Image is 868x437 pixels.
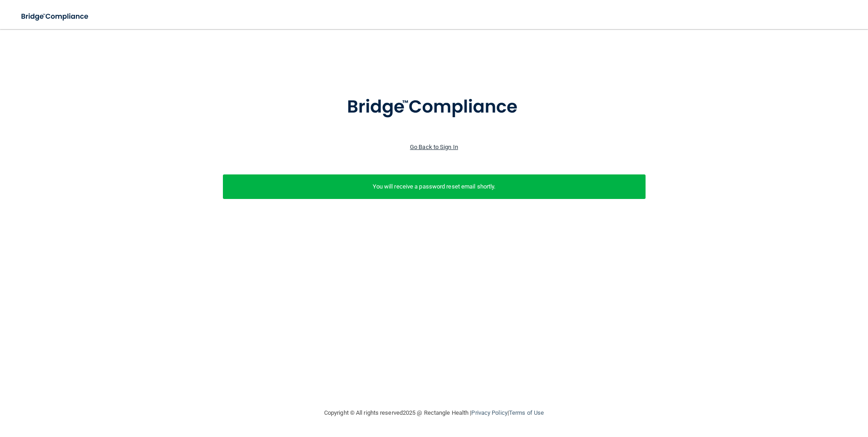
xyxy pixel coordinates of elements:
img: bridge_compliance_login_screen.278c3ca4.svg [328,84,540,131]
p: You will receive a password reset email shortly. [230,181,639,192]
a: Privacy Policy [471,409,507,416]
a: Terms of Use [509,409,544,416]
div: Copyright © All rights reserved 2025 @ Rectangle Health | | [268,398,600,427]
a: Go Back to Sign In [410,144,458,150]
img: bridge_compliance_login_screen.278c3ca4.svg [14,7,97,26]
